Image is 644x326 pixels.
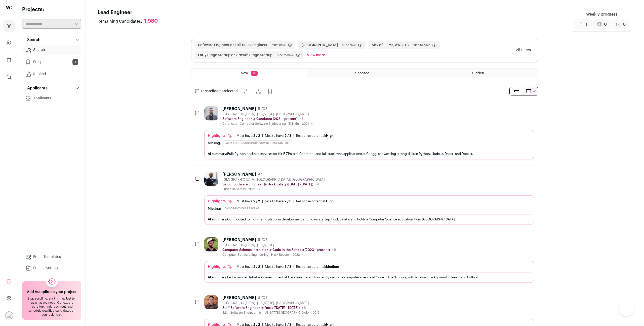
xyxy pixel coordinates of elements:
div: Certificate - Computer Software Engineering - Thinkful - 2021 [222,122,314,126]
span: 0 [623,21,626,27]
a: Projects [3,20,15,32]
div: Weekly progress [586,11,618,17]
span: Must have [272,43,286,47]
span: 8 YOE [258,296,267,300]
span: +1 [311,122,314,125]
span: +2 [257,188,260,191]
ul: | | [237,199,334,203]
span: AI summary: [208,152,227,155]
span: +6 [302,306,306,310]
div: B.S. - Software Engineering - [US_STATE][GEOGRAPHIC_DATA] - 2016 [222,311,319,315]
span: 5 YOE [258,107,267,111]
div: Highlights [208,199,233,204]
a: Replied [22,69,81,79]
button: Applicants [22,83,81,93]
p: Senior Software Engineer @ Flock Safety ([DATE] - [DATE]) [222,182,313,186]
span: 0 [604,21,607,27]
a: Company and ATS Settings [3,37,15,49]
span: Nice to have [276,53,294,57]
span: 0 candidates [201,89,223,93]
a: [PERSON_NAME] 5 YOE [GEOGRAPHIC_DATA], [US_STATE], [GEOGRAPHIC_DATA] Software Engineer @ Conduent... [204,106,534,159]
span: +1 [302,253,305,256]
div: Early Stage Startup or Growth Stage Startup [223,140,291,146]
a: Email Templates [22,252,81,262]
div: Nice to have: [265,265,291,269]
span: AI summary: [208,276,227,279]
a: Add Autopilot to your project Stop scrolling, start hiring. Just tell us what you need. Our exper... [22,281,81,320]
a: Snoozed [307,69,422,78]
span: +4 [315,183,319,186]
div: Stop scrolling, start hiring. Just tell us what you need. Our expert recruiters find, reach out, ... [25,297,78,317]
button: Any of: LLMs, AWS, +3 [372,43,409,48]
a: Applicants [22,93,81,103]
ul: | | [237,265,339,269]
div: Nice to have: [265,134,291,138]
div: Response potential: [296,134,334,138]
span: High [326,200,334,203]
span: 1 [72,59,78,65]
div: Led advanced full-stack development at Hack Reactor and currently instructs computer science at C... [208,275,531,280]
span: Medium [326,265,339,268]
span: 3 / 3 [285,265,291,268]
span: Nice to have [413,43,430,47]
a: [PERSON_NAME] 4 YOE [GEOGRAPHIC_DATA], [GEOGRAPHIC_DATA], [GEOGRAPHIC_DATA] Senior Software Engin... [204,172,534,225]
img: 40e198174bec8bc7b8104da8f975138928ebb5097c855fd076bf89144822754f [204,172,218,186]
span: 4 YOE [258,172,267,176]
span: 2 / 2 [253,265,260,268]
button: Search [22,35,81,45]
button: All filters [512,46,535,54]
span: AI summary: [208,218,227,221]
span: Remaining Candidates: [98,18,142,24]
span: 2 / 3 [285,200,291,203]
div: Response potential: [296,265,339,269]
button: Early Stage Startup or Growth Stage Startup [198,53,272,58]
h2: Projects: [22,6,81,13]
div: [PERSON_NAME] [222,237,256,242]
span: selected: [201,89,239,94]
img: 701e4c9e47784861c5908c255f2e5818e1af7dd175cd256d0b3c9f348b6f5fd9.jpg [204,295,218,309]
p: Search [24,37,41,43]
div: Fudan University - 2012 [222,187,325,191]
div: Response potential: [296,199,334,203]
div: Must have: [237,134,260,138]
span: 1 [586,21,587,27]
div: Must have: [237,199,260,203]
div: Nice to have: [265,199,291,203]
div: [PERSON_NAME] [222,295,256,300]
a: Project Settings [22,263,81,273]
img: wellfound-shorthand-0d5821cbd27db2630d0214b213865d53afaa358527fdda9d0ea32b1df1b89c2c.svg [6,6,12,9]
span: Hidden [472,72,484,75]
span: New [241,72,248,75]
div: [GEOGRAPHIC_DATA], [GEOGRAPHIC_DATA], [GEOGRAPHIC_DATA] [222,178,325,182]
div: Built Python backend services for NY E-ZPass at Conduent and full-stack web applications at Chegg... [208,151,531,156]
span: 2 / 2 [253,200,260,203]
h1: Lead Engineer [98,9,163,16]
a: Search [22,45,81,55]
button: View more [306,51,326,59]
button: Open dropdown [5,311,13,319]
div: Computer Software Engineering - Hack Reactor - 2022 [222,253,336,257]
span: 5 YOE [258,238,267,242]
p: Staff Software Engineer @ Facet ([DATE] - [DATE]) [222,306,300,310]
span: 10 [251,71,258,76]
iframe: Help Scout Beacon - Open [619,301,634,316]
span: Must have [342,43,356,47]
div: 1,980 [144,18,158,24]
span: +3 [299,117,304,121]
a: [PERSON_NAME] 5 YOE [GEOGRAPHIC_DATA], [US_STATE] Computer Science Instructor @ Code in the Schoo... [204,237,534,283]
span: 2 / 3 [285,134,291,137]
div: [GEOGRAPHIC_DATA], [US_STATE] [222,243,336,247]
div: [GEOGRAPHIC_DATA], [US_STATE], [GEOGRAPHIC_DATA] [222,112,314,116]
p: Software Engineer @ Conduent (2021 - present) [222,117,297,121]
div: Missing: [208,207,221,211]
a: Hidden [423,69,538,78]
div: Missing: [208,141,221,145]
div: [GEOGRAPHIC_DATA], [US_STATE], [GEOGRAPHIC_DATA] [222,301,319,305]
img: c764784b8aecd58940ff470c23cc1a2e014f459d47e11af47900f119880ae847.jpg [204,106,218,120]
a: Company Lists [3,54,15,66]
span: +9 [332,248,336,252]
div: Highlights [208,133,233,138]
a: Prospects1 [22,57,81,67]
div: [PERSON_NAME] [222,106,256,111]
button: Software Engineer or Full-Stack Engineer [198,43,268,48]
